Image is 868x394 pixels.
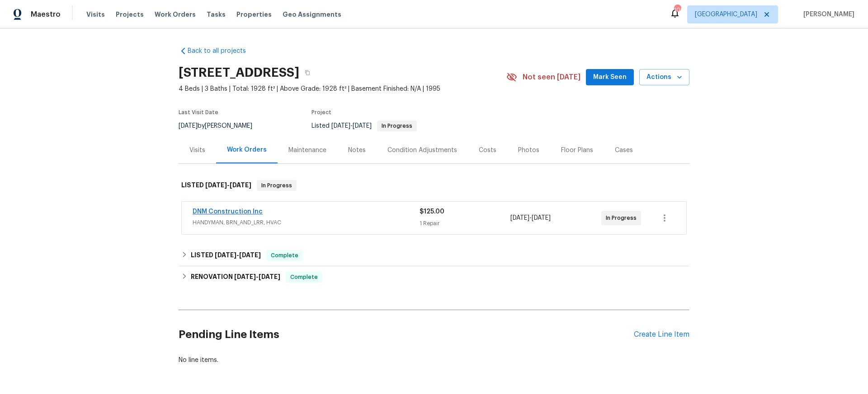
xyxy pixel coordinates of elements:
[215,252,261,258] span: -
[311,110,331,115] span: Project
[179,356,689,365] div: No line items.
[420,219,510,228] div: 1 Repair
[331,123,372,129] span: -
[287,273,321,282] span: Complete
[193,209,263,215] a: DNM Construction Inc
[179,266,689,288] div: RENOVATION [DATE]-[DATE]Complete
[189,146,205,155] div: Visits
[179,245,689,266] div: LISTED [DATE]-[DATE]Complete
[634,330,689,339] div: Create Line Item
[239,252,261,258] span: [DATE]
[179,121,263,131] div: by [PERSON_NAME]
[378,123,416,129] span: In Progress
[179,84,506,93] span: 4 Beds | 3 Baths | Total: 1928 ft² | Above Grade: 1928 ft² | Basement Finished: N/A | 1995
[155,10,196,19] span: Work Orders
[191,250,261,261] h6: LISTED
[179,314,634,356] h2: Pending Line Items
[695,10,757,19] span: [GEOGRAPHIC_DATA]
[234,273,256,280] span: [DATE]
[593,72,627,83] span: Mark Seen
[586,69,634,86] button: Mark Seen
[331,123,350,129] span: [DATE]
[518,146,539,155] div: Photos
[674,5,680,14] div: 100
[227,145,267,154] div: Work Orders
[288,146,326,155] div: Maintenance
[179,68,299,77] h2: [STREET_ADDRESS]
[86,10,105,19] span: Visits
[179,171,689,200] div: LISTED [DATE]-[DATE]In Progress
[420,209,444,215] span: $125.00
[299,65,316,81] button: Copy Address
[510,215,529,221] span: [DATE]
[348,146,366,155] div: Notes
[179,110,218,115] span: Last Visit Date
[259,273,280,280] span: [DATE]
[179,46,265,56] a: Back to all projects
[181,180,251,191] h6: LISTED
[258,181,296,190] span: In Progress
[646,72,682,83] span: Actions
[615,146,633,155] div: Cases
[639,69,689,86] button: Actions
[523,73,580,82] span: Not seen [DATE]
[215,252,236,258] span: [DATE]
[561,146,593,155] div: Floor Plans
[207,11,226,18] span: Tasks
[311,123,417,129] span: Listed
[205,182,251,188] span: -
[353,123,372,129] span: [DATE]
[179,123,198,129] span: [DATE]
[205,182,227,188] span: [DATE]
[230,182,251,188] span: [DATE]
[31,10,61,19] span: Maestro
[606,213,640,222] span: In Progress
[283,10,341,19] span: Geo Assignments
[236,10,272,19] span: Properties
[510,213,551,222] span: -
[234,273,280,280] span: -
[387,146,457,155] div: Condition Adjustments
[191,272,280,283] h6: RENOVATION
[193,218,420,227] span: HANDYMAN, BRN_AND_LRR, HVAC
[116,10,144,19] span: Projects
[800,10,854,19] span: [PERSON_NAME]
[532,215,551,221] span: [DATE]
[479,146,496,155] div: Costs
[267,251,302,260] span: Complete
